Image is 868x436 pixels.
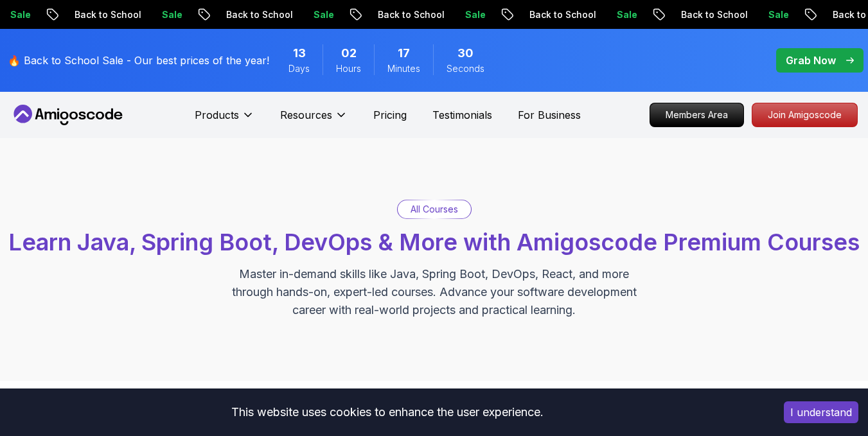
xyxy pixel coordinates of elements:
[784,401,858,423] button: Accept cookies
[447,62,484,75] span: Seconds
[288,62,310,75] span: Days
[148,8,190,21] p: Sale
[8,228,860,256] span: Learn Java, Spring Boot, DevOps & More with Amigoscode Premium Courses
[218,265,650,319] p: Master in-demand skills like Java, Spring Boot, DevOps, React, and more through hands-on, expert-...
[61,8,148,21] p: Back to School
[300,8,341,21] p: Sale
[195,107,254,133] button: Products
[336,62,361,75] span: Hours
[668,8,755,21] p: Back to School
[293,44,306,62] span: 13 Days
[10,398,765,426] div: This website uses cookies to enhance the user experience.
[373,107,407,123] a: Pricing
[650,103,743,126] p: Members Area
[8,53,269,68] p: 🔥 Back to School Sale - Our best prices of the year!
[755,8,796,21] p: Sale
[341,44,357,62] span: 2 Hours
[364,8,452,21] p: Back to School
[195,107,239,123] p: Products
[752,103,858,127] a: Join Amigoscode
[432,107,492,123] a: Testimonials
[650,103,744,127] a: Members Area
[603,8,644,21] p: Sale
[387,62,420,75] span: Minutes
[516,8,603,21] p: Back to School
[213,8,300,21] p: Back to School
[786,53,836,68] p: Grab Now
[518,107,581,123] a: For Business
[280,107,332,123] p: Resources
[452,8,493,21] p: Sale
[411,203,458,216] p: All Courses
[457,44,474,62] span: 30 Seconds
[280,107,348,133] button: Resources
[398,44,410,62] span: 17 Minutes
[752,103,857,126] p: Join Amigoscode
